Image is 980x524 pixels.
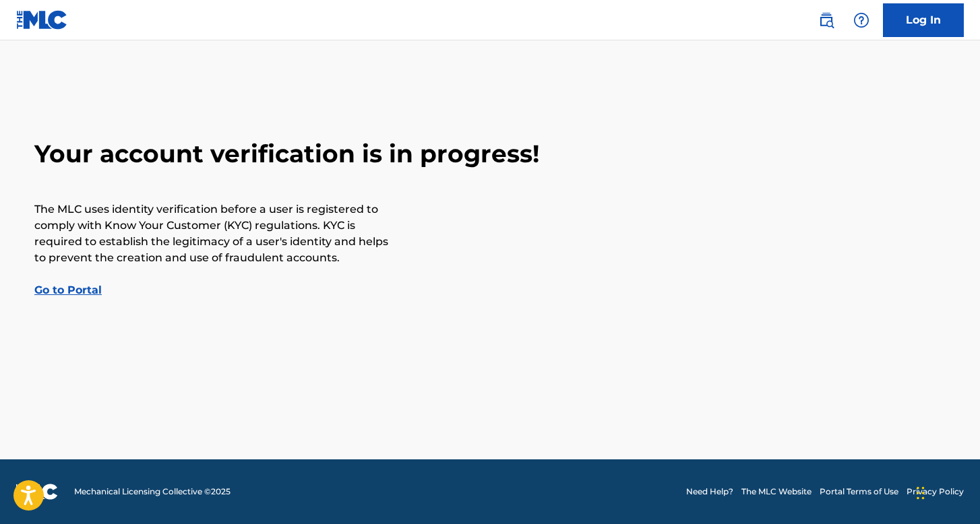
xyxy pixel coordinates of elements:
a: Public Search [813,7,840,34]
a: Log In [883,3,964,37]
span: Mechanical Licensing Collective © 2025 [74,486,231,498]
a: Need Help? [686,486,733,498]
div: Widget de chat [913,459,980,524]
iframe: Chat Widget [913,459,980,524]
img: logo [16,484,58,500]
a: Go to Portal [34,284,102,296]
a: The MLC Website [741,486,811,498]
div: Arrastrar [917,473,925,513]
h2: Your account verification is in progress! [34,139,946,169]
img: MLC Logo [16,10,68,30]
a: Privacy Policy [907,486,964,498]
p: The MLC uses identity verification before a user is registered to comply with Know Your Customer ... [34,201,392,266]
img: search [818,12,834,28]
img: help [853,12,869,28]
a: Portal Terms of Use [820,486,898,498]
div: Help [848,7,875,34]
